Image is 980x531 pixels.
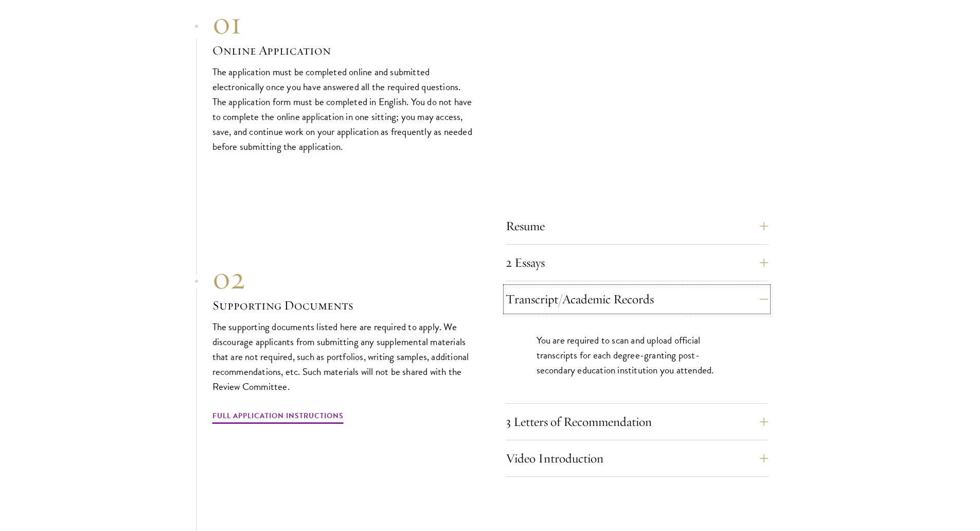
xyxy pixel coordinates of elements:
[212,5,475,42] div: 01
[212,409,344,425] a: Full Application Instructions
[537,333,737,378] p: You are required to scan and upload official transcripts for each degree-granting post-secondary ...
[506,409,768,434] button: 3 Letters of Recommendation
[506,446,768,471] button: Video Introduction
[212,297,475,314] h3: Supporting Documents
[506,287,768,312] button: Transcript/Academic Records
[212,42,475,59] h3: Online Application
[212,319,475,394] p: The supporting documents listed here are required to apply. We discourage applicants from submitt...
[212,64,475,154] p: The application must be completed online and submitted electronically once you have answered all ...
[212,260,475,297] div: 02
[506,214,768,238] button: Resume
[506,250,768,275] button: 2 Essays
